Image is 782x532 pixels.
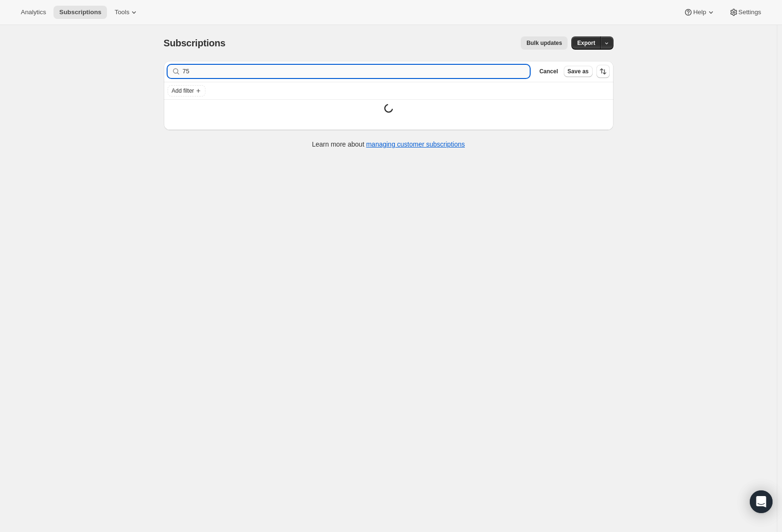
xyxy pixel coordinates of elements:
button: Bulk updates [521,36,568,50]
span: Help [693,9,706,16]
button: Save as [564,66,593,77]
span: Analytics [21,9,46,16]
span: Export [577,39,595,47]
span: Subscriptions [164,38,226,48]
button: Tools [109,6,144,19]
span: Bulk updates [526,39,562,47]
button: Subscriptions [53,6,107,19]
div: Open Intercom Messenger [750,490,773,513]
span: Tools [115,9,129,16]
button: Export [571,36,601,50]
span: Settings [738,9,761,16]
button: Cancel [535,66,561,77]
a: managing customer subscriptions [366,140,465,148]
button: Analytics [15,6,52,19]
span: Cancel [539,68,558,75]
button: Settings [723,6,767,19]
button: Help [678,6,721,19]
input: Filter subscribers [183,65,530,78]
button: Sort the results [596,65,610,78]
span: Save as [568,68,589,75]
span: Subscriptions [59,9,101,16]
button: Add filter [168,85,205,96]
p: Learn more about [312,140,465,149]
span: Add filter [172,87,194,95]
